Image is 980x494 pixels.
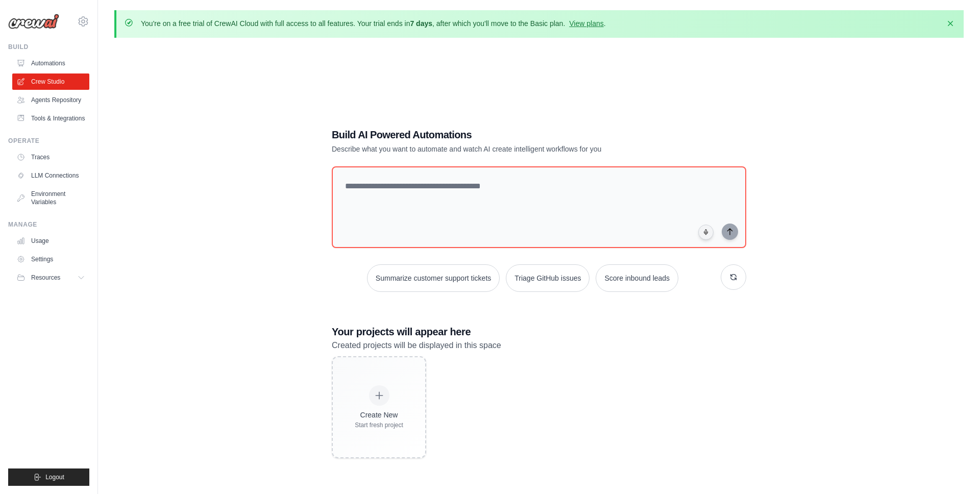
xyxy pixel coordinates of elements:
[355,410,403,420] div: Create New
[506,264,590,292] button: Triage GitHub issues
[332,339,746,352] p: Created projects will be displayed in this space
[8,14,59,29] img: Logo
[12,149,89,165] a: Traces
[8,137,89,145] div: Operate
[332,144,675,154] p: Describe what you want to automate and watch AI create intelligent workflows for you
[8,468,89,486] button: Logout
[12,92,89,108] a: Agents Repository
[12,233,89,249] a: Usage
[45,473,64,481] span: Logout
[12,73,89,90] a: Crew Studio
[332,325,746,339] h3: Your projects will appear here
[8,220,89,229] div: Manage
[12,55,89,71] a: Automations
[410,19,432,28] strong: 7 days
[355,421,403,429] div: Start fresh project
[367,264,500,292] button: Summarize customer support tickets
[698,225,714,240] button: Click to speak your automation idea
[12,167,89,184] a: LLM Connections
[12,110,89,127] a: Tools & Integrations
[8,43,89,51] div: Build
[332,128,675,142] h1: Build AI Powered Automations
[141,18,606,29] p: You're on a free trial of CrewAI Cloud with full access to all features. Your trial ends in , aft...
[569,19,603,28] a: View plans
[12,251,89,267] a: Settings
[12,186,89,210] a: Environment Variables
[596,264,678,292] button: Score inbound leads
[721,264,746,290] button: Get new suggestions
[12,269,89,286] button: Resources
[31,274,60,282] span: Resources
